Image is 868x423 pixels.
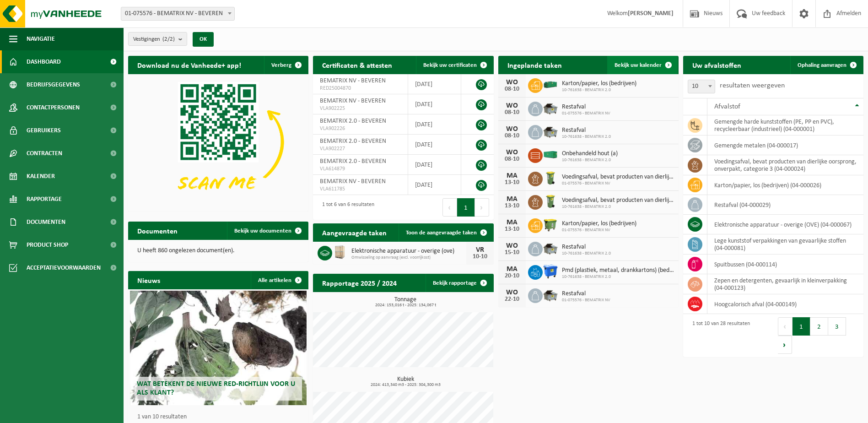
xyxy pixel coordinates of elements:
[793,317,810,336] button: 1
[128,222,187,239] h2: Documenten
[810,317,828,336] button: 2
[503,203,521,209] div: 13-10
[320,178,386,185] span: BEMATRIX NV - BEVEREN
[408,74,461,94] td: [DATE]
[121,7,234,20] span: 01-075576 - BEMATRIX NV - BEVEREN
[318,376,493,387] h3: Kubiek
[562,87,636,93] span: 10-761638 - BEMATRIX 2.0
[503,249,521,256] div: 15-10
[137,414,304,420] p: 1 van 10 resultaten
[351,255,466,260] span: Omwisseling op aanvraag (excl. voorrijkost)
[543,264,558,279] img: WB-1100-HPE-BE-01
[720,82,785,89] label: resultaten weergeven
[128,56,250,74] h2: Download nu de Vanheede+ app!
[562,150,618,157] span: Onbehandeld hout (a)
[707,136,863,155] td: gemengde metalen (04-000017)
[615,62,662,68] span: Bekijk uw kalender
[130,291,307,405] a: Wat betekent de nieuwe RED-richtlijn voor u als klant?
[426,274,493,292] a: Bekijk rapportage
[313,274,406,292] h2: Rapportage 2025 / 2024
[503,226,521,233] div: 13-10
[498,56,571,74] h2: Ingeplande taken
[27,73,80,96] span: Bedrijfsgegevens
[442,198,457,217] button: Previous
[457,198,475,217] button: 1
[503,79,521,86] div: WO
[128,74,308,210] img: Download de VHEPlus App
[503,242,521,249] div: WO
[408,155,461,175] td: [DATE]
[27,119,61,142] span: Gebruikers
[27,256,101,279] span: Acceptatievoorwaarden
[320,77,386,84] span: BEMATRIX NV - BEVEREN
[503,266,521,273] div: MA
[423,62,477,68] span: Bekijk uw certificaten
[27,27,55,50] span: Navigatie
[471,246,489,254] div: VR
[27,142,62,165] span: Contracten
[714,103,740,110] span: Afvalstof
[707,294,863,314] td: hoogcalorisch afval (04-000149)
[318,297,493,308] h3: Tonnage
[27,233,68,256] span: Product Shop
[320,105,401,112] span: VLA902225
[313,56,401,74] h2: Certificaten & attesten
[543,217,558,233] img: WB-1100-HPE-GN-50
[707,255,863,274] td: spuitbussen (04-000114)
[707,274,863,294] td: zepen en detergenten, gevaarlijk in kleinverpakking (04-000123)
[408,114,461,135] td: [DATE]
[562,80,636,87] span: Karton/papier, los (bedrijven)
[562,197,674,204] span: Voedingsafval, bevat producten van dierlijke oorsprong, onverpakt, categorie 3
[562,103,610,111] span: Restafval
[128,32,187,46] button: Vestigingen(2/2)
[503,86,521,92] div: 08-10
[318,197,374,217] div: 1 tot 6 van 6 resultaten
[607,56,678,74] a: Bekijk uw kalender
[798,62,846,68] span: Ophaling aanvragen
[562,290,610,298] span: Restafval
[251,271,307,289] a: Alle artikelen
[227,222,307,240] a: Bekijk uw documenten
[543,100,558,116] img: WB-5000-GAL-GY-01
[162,36,175,42] count: (2/2)
[27,188,62,211] span: Rapportage
[562,127,611,134] span: Restafval
[628,10,674,17] strong: [PERSON_NAME]
[332,244,348,260] img: PB-WB-1440-WDN-00-00
[399,223,493,242] a: Toon de aangevraagde taken
[264,56,307,74] button: Verberg
[408,175,461,195] td: [DATE]
[562,111,610,116] span: 01-075576 - BEMATRIX NV
[562,267,674,274] span: Pmd (plastiek, metaal, drankkartons) (bedrijven)
[416,56,493,74] a: Bekijk uw certificaten
[683,56,750,74] h2: Uw afvalstoffen
[562,174,674,181] span: Voedingsafval, bevat producten van dierlijke oorsprong, onverpakt, categorie 3
[543,170,558,186] img: WB-0140-HPE-GN-50
[543,77,558,92] img: HK-XZ-20-GN-00
[562,204,674,210] span: 10-761638 - BEMATRIX 2.0
[320,118,386,125] span: BEMATRIX 2.0 - BEVEREN
[688,80,715,93] span: 10
[503,289,521,296] div: WO
[503,125,521,133] div: WO
[562,134,611,140] span: 10-761638 - BEMATRIX 2.0
[234,228,291,234] span: Bekijk uw documenten
[688,80,715,93] span: 10
[137,380,295,396] span: Wat betekent de nieuwe RED-richtlijn voor u als klant?
[503,133,521,139] div: 08-10
[193,32,214,47] button: OK
[121,7,235,21] span: 01-075576 - BEMATRIX NV - BEVEREN
[318,383,493,387] span: 2024: 413,340 m3 - 2025: 304,300 m3
[471,254,489,260] div: 10-10
[828,317,846,336] button: 3
[408,135,461,155] td: [DATE]
[503,156,521,163] div: 08-10
[320,158,386,165] span: BEMATRIX 2.0 - BEVEREN
[543,287,558,303] img: WB-5000-GAL-GY-01
[562,181,674,186] span: 01-075576 - BEMATRIX NV
[562,298,610,303] span: 01-075576 - BEMATRIX NV
[707,234,863,255] td: lege kunststof verpakkingen van gevaarlijke stoffen (04-000081)
[27,50,61,73] span: Dashboard
[128,271,169,289] h2: Nieuws
[543,124,558,139] img: WB-5000-GAL-GY-01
